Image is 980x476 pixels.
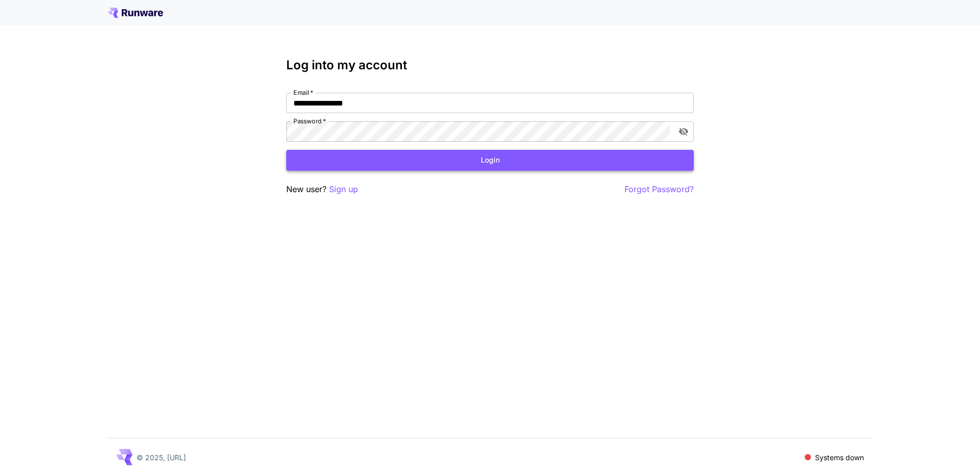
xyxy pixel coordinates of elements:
p: New user? [286,183,358,196]
button: Login [286,150,694,171]
label: Password [293,117,326,125]
p: Systems down [815,452,864,463]
label: Email [293,88,313,97]
button: toggle password visibility [674,122,693,141]
h3: Log into my account [286,58,694,72]
p: © 2025, [URL] [137,452,186,463]
button: Sign up [329,183,358,196]
button: Forgot Password? [624,183,694,196]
